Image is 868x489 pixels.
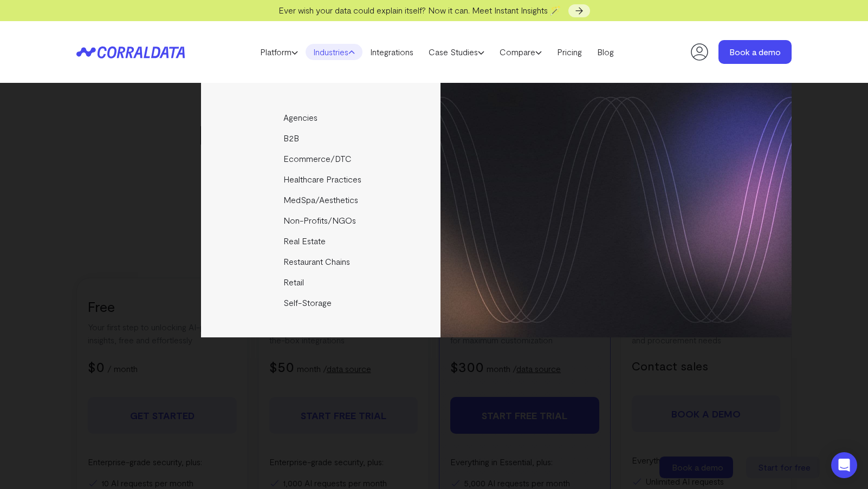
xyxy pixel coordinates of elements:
a: Blog [590,44,621,60]
a: Healthcare Practices [201,169,442,190]
a: B2B [201,128,442,148]
a: Non-Profits/NGOs [201,210,442,231]
a: Agencies [201,107,442,128]
a: Platform [252,44,306,60]
a: Ecommerce/DTC [201,148,442,169]
a: Industries [306,44,362,60]
a: Case Studies [421,44,492,60]
a: Compare [492,44,549,60]
a: Book a demo [718,40,792,64]
a: Integrations [362,44,421,60]
span: Ever wish your data could explain itself? Now it can. Meet Instant Insights 🪄 [278,5,561,15]
a: Self-Storage [201,292,442,313]
div: Open Intercom Messenger [831,452,857,478]
a: Pricing [549,44,590,60]
a: Real Estate [201,231,442,251]
a: MedSpa/Aesthetics [201,190,442,210]
a: Restaurant Chains [201,251,442,272]
a: Retail [201,272,442,292]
